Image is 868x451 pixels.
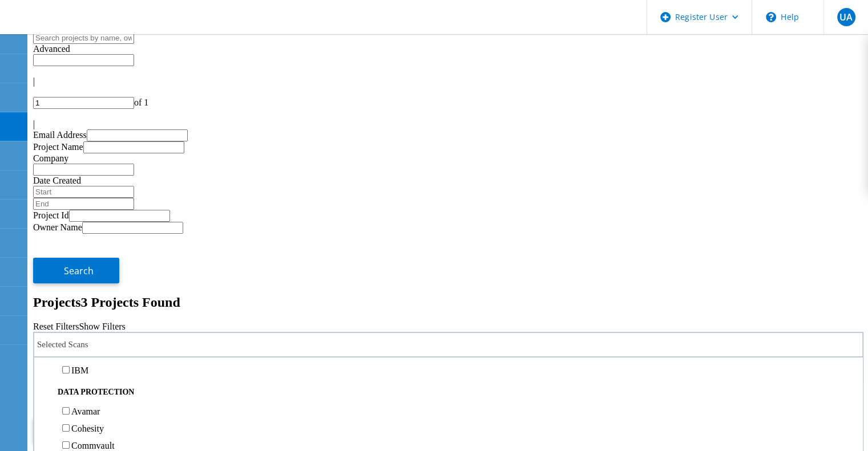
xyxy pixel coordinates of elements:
[33,142,83,152] label: Project Name
[33,176,81,185] label: Date Created
[33,153,68,163] label: Company
[33,186,134,198] input: Start
[71,348,98,358] label: Hitachi
[64,265,94,277] span: Search
[71,424,104,433] label: Cohesity
[71,441,115,450] label: Commvault
[40,387,857,399] div: Data Protection
[79,322,125,331] a: Show Filters
[33,322,79,331] a: Reset Filters
[33,258,119,283] button: Search
[33,332,863,357] div: Selected Scans
[33,222,82,232] label: Owner Name
[11,22,134,32] a: Live Optics Dashboard
[766,12,776,22] svg: \n
[71,365,88,375] label: IBM
[33,295,81,310] b: Projects
[839,13,853,22] span: UA
[33,198,134,210] input: End
[33,130,87,140] label: Email Address
[33,32,134,44] input: Search projects by name, owner, ID, company, etc
[33,119,863,129] div: |
[33,210,69,220] label: Project Id
[71,407,100,416] label: Avamar
[81,295,180,310] span: 3 Projects Found
[33,76,863,87] div: |
[134,97,148,107] span: of 1
[33,44,70,54] span: Advanced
